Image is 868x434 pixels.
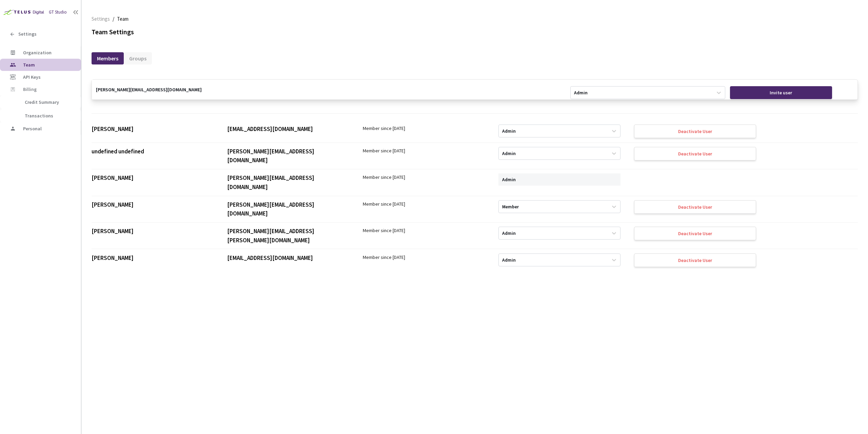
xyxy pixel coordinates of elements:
div: undefined undefined [92,147,214,156]
span: Billing [23,87,37,92]
div: [PERSON_NAME][EMAIL_ADDRESS][DOMAIN_NAME] [227,147,349,165]
div: [PERSON_NAME][EMAIL_ADDRESS][PERSON_NAME][DOMAIN_NAME] [227,227,349,245]
div: [EMAIL_ADDRESS][DOMAIN_NAME] [227,125,349,134]
span: Organization [23,50,52,56]
span: API Keys [23,74,41,80]
div: Member since [DATE] [363,125,485,132]
div: Deactivate User [678,204,712,210]
div: Deactivate User [678,231,712,236]
div: Member since [DATE] [363,200,485,208]
div: Deactivate User [678,129,712,134]
div: Admin [502,257,516,263]
div: Groups [124,52,152,64]
div: [PERSON_NAME] [92,173,214,183]
span: Credit Summary [25,99,59,105]
div: [PERSON_NAME] [92,253,214,263]
div: Member since [DATE] [363,147,485,154]
span: Settings [92,15,110,23]
div: Deactivate User [678,151,712,156]
div: Team Settings [92,27,858,37]
div: Members [92,52,124,64]
span: Team [23,62,35,68]
div: Admin [502,150,516,156]
div: [EMAIL_ADDRESS][DOMAIN_NAME] [227,253,349,263]
div: Admin [502,128,516,134]
div: Invite user [770,90,792,95]
span: Team [117,15,129,23]
div: Admin [574,89,588,96]
div: GT Studio [49,9,67,16]
span: Transactions [25,113,53,119]
a: Settings [90,15,111,22]
span: Settings [18,31,37,37]
li: / [113,15,114,23]
div: Admin [502,230,516,236]
div: Deactivate User [678,258,712,263]
span: Personal [23,126,42,132]
div: Member since [DATE] [363,227,485,234]
div: [PERSON_NAME][EMAIL_ADDRESS][DOMAIN_NAME] [227,173,349,191]
input: Enter an email you’d want to send an invite to [92,80,570,99]
div: [PERSON_NAME] [92,227,214,236]
div: [PERSON_NAME][EMAIL_ADDRESS][DOMAIN_NAME] [227,200,349,218]
div: Member since [DATE] [363,253,485,261]
div: Member since [DATE] [363,173,485,181]
div: Member [502,203,519,210]
div: [PERSON_NAME] [92,200,214,209]
div: [PERSON_NAME] [92,125,214,134]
